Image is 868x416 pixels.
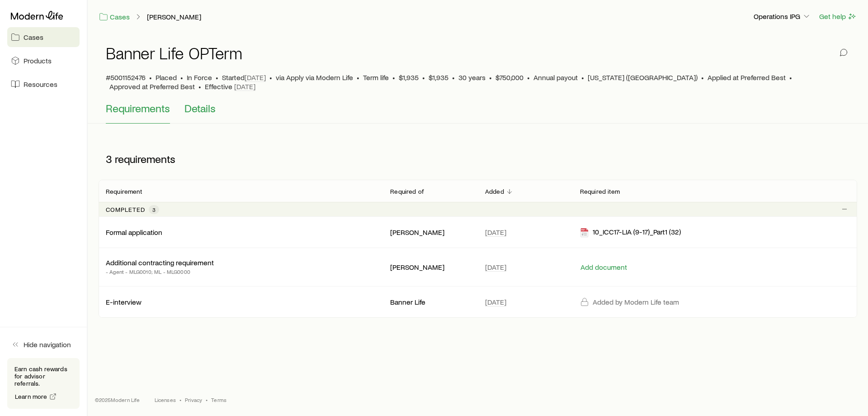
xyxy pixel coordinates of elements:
span: • [198,82,201,91]
p: Required of [390,188,424,195]
p: Required item [580,188,620,195]
span: • [357,73,359,82]
span: In Force [187,73,212,82]
span: • [452,73,455,82]
a: Cases [7,27,80,47]
a: Privacy [185,396,202,403]
p: Started [222,73,266,82]
span: via Apply via Modern Life [276,73,353,82]
a: Licenses [155,396,176,403]
span: [DATE] [234,82,255,91]
span: #5001152476 [106,73,146,82]
span: • [206,396,208,403]
span: Details [184,102,216,115]
span: • [269,73,272,82]
span: • [392,73,395,82]
a: Resources [7,74,80,94]
div: 10_ICC17-LIA (9-17)_Part1 (32) [580,227,681,238]
span: Cases [24,33,43,42]
p: - Agent - MLG0010; ML - MLG0000 [106,267,214,276]
span: [DATE] [245,73,266,82]
p: E-interview [106,297,142,306]
span: • [489,73,492,82]
span: [DATE] [485,263,506,272]
span: • [216,73,218,82]
button: Operations IPG [753,11,811,22]
p: [PERSON_NAME] [390,228,471,237]
span: 3 [106,153,112,165]
span: $1,935 [399,73,419,82]
div: Earn cash rewards for advisor referrals.Learn more [7,358,80,409]
p: Completed [106,206,145,213]
span: • [179,396,181,403]
button: Hide navigation [7,335,80,354]
span: Products [24,56,52,65]
a: Terms [211,396,226,403]
button: Get help [819,11,857,22]
span: Hide navigation [24,340,71,349]
span: • [701,73,704,82]
span: • [789,73,792,82]
span: 30 years [458,73,486,82]
div: Application details tabs [106,102,850,124]
p: Effective [205,82,255,91]
p: © 2025 Modern Life [95,396,140,403]
p: Requirement [106,188,142,195]
span: Resources [24,80,57,89]
a: [PERSON_NAME] [146,13,202,21]
p: Placed [156,73,177,82]
p: Operations IPG [754,12,811,21]
p: Additional contracting requirement [106,258,214,267]
span: Approved at Preferred Best [109,82,195,91]
span: Requirements [106,102,170,115]
span: requirements [115,153,175,165]
p: Added [485,188,504,195]
a: Products [7,51,80,71]
span: • [581,73,584,82]
button: Add document [580,263,627,272]
span: • [527,73,530,82]
span: 3 [152,206,156,213]
span: $750,000 [495,73,524,82]
h1: Banner Life OPTerm [106,44,242,62]
span: • [180,73,183,82]
a: Cases [99,12,130,22]
p: Formal application [106,228,162,237]
p: [PERSON_NAME] [390,263,471,272]
span: [DATE] [485,228,506,237]
span: Applied at Preferred Best [708,73,786,82]
span: [DATE] [485,297,506,306]
span: [US_STATE] ([GEOGRAPHIC_DATA]) [588,73,698,82]
span: Learn more [15,393,47,400]
span: Annual payout [533,73,578,82]
span: • [149,73,152,82]
p: Banner Life [390,297,471,306]
span: $1,935 [429,73,448,82]
p: Added by Modern Life team [593,297,679,306]
p: Earn cash rewards for advisor referrals. [14,365,72,387]
span: • [422,73,425,82]
span: Term life [363,73,389,82]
